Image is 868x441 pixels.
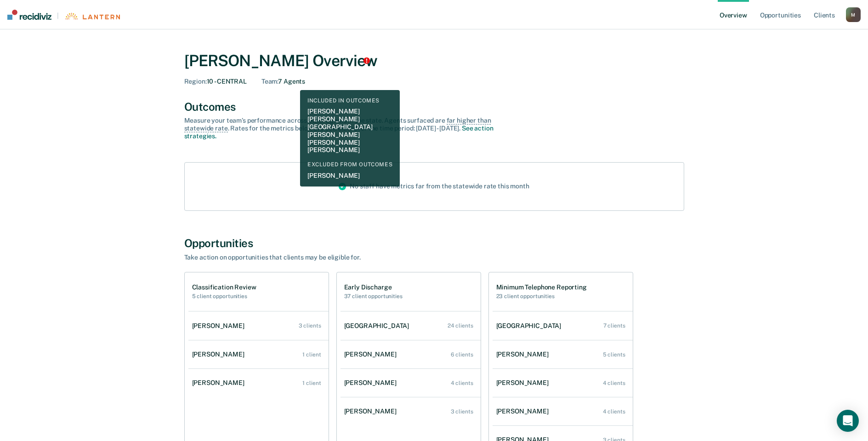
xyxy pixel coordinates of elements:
div: 5 clients [603,351,625,358]
a: [GEOGRAPHIC_DATA] 7 clients [493,313,633,339]
a: [PERSON_NAME] 3 clients [188,313,329,339]
div: Take action on opportunities that clients may be eligible for. [184,254,506,261]
div: [PERSON_NAME] [496,379,552,387]
div: Outcomes [184,100,684,113]
div: [PERSON_NAME] [496,407,552,415]
div: No staff have metrics far from the statewide rate this month [331,163,537,210]
div: [GEOGRAPHIC_DATA] [344,322,413,330]
div: 3 clients [299,322,321,329]
h2: 37 client opportunities [344,293,403,300]
a: [PERSON_NAME] 1 client [188,370,329,396]
img: Lantern [64,13,120,20]
div: 4 clients [451,380,473,386]
img: Recidiviz [7,10,51,20]
div: [PERSON_NAME] [344,407,400,415]
div: Tooltip anchor [363,57,371,65]
div: [PERSON_NAME] [496,351,552,358]
a: [PERSON_NAME] 1 client [188,341,329,367]
button: M [846,7,861,22]
span: Team : [261,78,278,85]
div: [PERSON_NAME] [344,379,400,387]
a: [GEOGRAPHIC_DATA] 24 clients [340,313,481,339]
div: Opportunities [184,237,684,250]
h1: Classification Review [192,283,256,291]
a: [PERSON_NAME] 5 clients [493,341,633,367]
div: 7 clients [603,322,625,329]
a: [PERSON_NAME] 4 clients [340,370,481,396]
h2: 23 client opportunities [496,293,587,300]
div: 3 clients [451,408,473,415]
div: [PERSON_NAME] Overview [184,51,684,70]
div: 4 clients [603,408,625,415]
div: [GEOGRAPHIC_DATA] [496,322,565,330]
div: [PERSON_NAME] [344,351,400,358]
div: [PERSON_NAME] [192,322,248,330]
div: 10 - CENTRAL [184,78,247,85]
div: [PERSON_NAME] [192,351,248,358]
a: [PERSON_NAME] 3 clients [340,398,481,424]
div: 4 clients [603,380,625,386]
div: 7 Agents [261,78,305,85]
div: 1 client [302,351,321,358]
div: [PERSON_NAME] [192,379,248,387]
h2: 5 client opportunities [192,293,256,300]
div: Open Intercom Messenger [837,410,859,432]
h1: Minimum Telephone Reporting [496,283,587,291]
span: | [51,12,64,20]
div: 24 clients [448,322,473,329]
div: 6 clients [451,351,473,358]
a: | [7,10,120,20]
a: [PERSON_NAME] 4 clients [493,370,633,396]
div: Measure your team’s performance across other agent s in the state. Agent s surfaced are . Rates f... [184,117,506,140]
h1: Early Discharge [344,283,403,291]
a: [PERSON_NAME] 6 clients [340,341,481,367]
span: far higher than statewide rate [184,117,491,132]
a: [PERSON_NAME] 4 clients [493,398,633,424]
div: 1 client [302,380,321,386]
span: Region : [184,78,207,85]
a: See action strategies. [184,124,494,140]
